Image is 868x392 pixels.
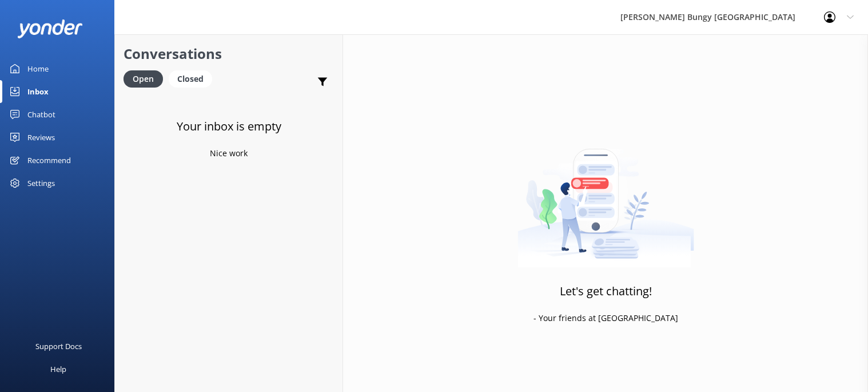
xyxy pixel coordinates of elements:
[124,72,169,85] a: Open
[210,147,248,160] p: Nice work
[124,70,163,88] div: Open
[27,172,55,195] div: Settings
[35,335,82,358] div: Support Docs
[27,80,49,103] div: Inbox
[560,282,652,300] h3: Let's get chatting!
[533,312,678,324] p: - Your friends at [GEOGRAPHIC_DATA]
[50,358,66,381] div: Help
[27,103,55,126] div: Chatbot
[27,149,71,172] div: Recommend
[177,117,281,136] h3: Your inbox is empty
[17,19,83,38] img: yonder-white-logo.png
[27,126,55,149] div: Reviews
[169,72,218,85] a: Closed
[169,70,212,88] div: Closed
[27,57,49,80] div: Home
[517,125,694,268] img: artwork of a man stealing a conversation from at giant smartphone
[124,43,334,65] h2: Conversations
